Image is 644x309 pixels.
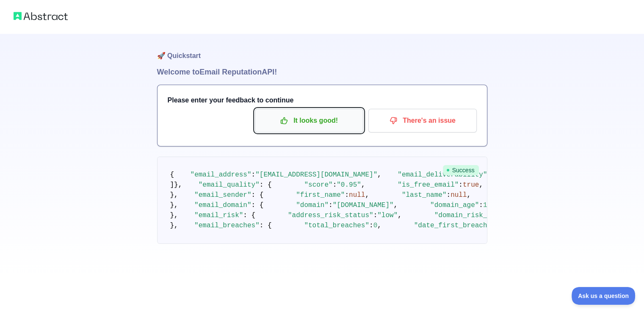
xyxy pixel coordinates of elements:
button: It looks good! [255,109,363,132]
span: "first_name" [296,191,345,199]
span: 11013 [483,201,503,209]
span: : [373,212,378,219]
span: "0.95" [337,181,361,189]
span: : { [243,212,255,219]
span: , [365,191,369,199]
span: : [369,222,373,229]
p: There's an issue [375,113,470,128]
span: : [345,191,349,199]
span: "email_sender" [194,191,251,199]
span: "email_risk" [194,212,243,219]
h1: Welcome to Email Reputation API! [157,66,487,78]
span: , [377,171,381,179]
span: , [361,181,365,189]
span: : [446,191,451,199]
span: null [451,191,467,199]
span: "domain_age" [430,201,479,209]
img: Abstract logo [14,10,68,22]
span: "[DOMAIN_NAME]" [333,201,394,209]
span: true [463,181,479,189]
span: : { [260,181,272,189]
span: "email_breaches" [194,222,260,229]
iframe: Toggle Customer Support [572,287,636,305]
span: , [479,181,483,189]
span: : { [252,191,264,199]
span: , [394,201,398,209]
span: null [349,191,365,199]
span: "domain_risk_status" [434,212,516,219]
span: , [377,222,381,229]
span: "score" [304,181,332,189]
span: : [329,201,333,209]
span: "low" [377,212,398,219]
span: : [459,181,463,189]
span: "address_risk_status" [288,212,373,219]
span: "is_free_email" [398,181,459,189]
span: "email_address" [191,171,252,179]
span: "[EMAIL_ADDRESS][DOMAIN_NAME]" [255,171,377,179]
span: { [170,171,174,179]
h3: Please enter your feedback to continue [168,95,477,105]
span: "domain" [296,201,329,209]
span: : { [252,201,264,209]
span: , [467,191,471,199]
span: Success [443,165,479,175]
h1: 🚀 Quickstart [157,34,487,66]
span: "last_name" [402,191,447,199]
span: "email_deliverability" [398,171,487,179]
span: "date_first_breached" [414,222,500,229]
span: : { [260,222,272,229]
span: "total_breaches" [304,222,369,229]
span: 0 [373,222,378,229]
span: , [398,212,402,219]
button: There's an issue [368,109,477,132]
span: "email_domain" [194,201,251,209]
span: : [252,171,256,179]
span: : [333,181,337,189]
span: "email_quality" [199,181,260,189]
span: : [479,201,483,209]
p: It looks good! [261,113,357,128]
